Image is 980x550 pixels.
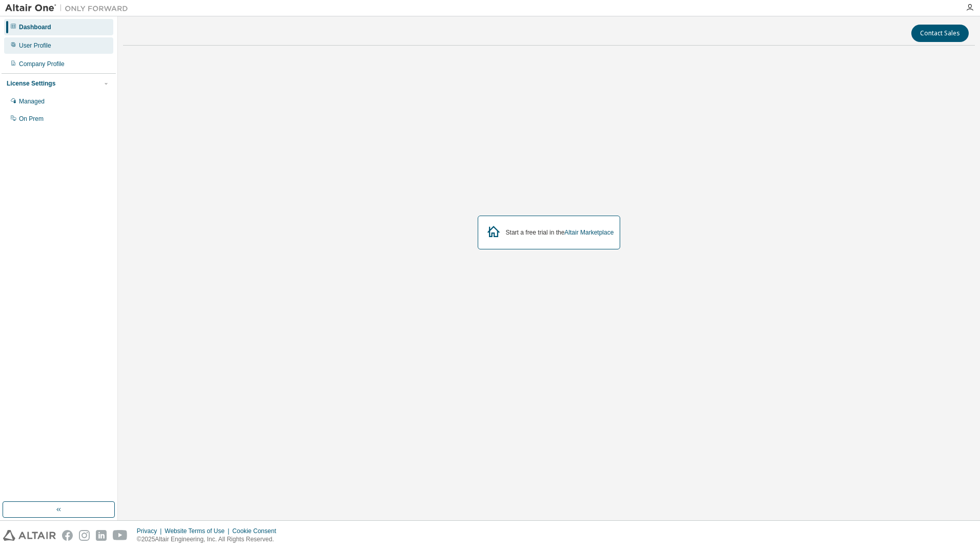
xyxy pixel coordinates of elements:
div: Start a free trial in the [506,228,614,237]
img: Altair One [5,3,133,13]
img: facebook.svg [62,530,73,541]
a: Altair Marketplace [564,229,614,236]
img: altair_logo.svg [3,530,56,541]
div: On Prem [19,115,44,123]
div: Website Terms of Use [165,527,232,535]
div: Privacy [137,527,165,535]
div: Dashboard [19,23,51,31]
img: linkedin.svg [96,530,107,541]
p: © 2025 Altair Engineering, Inc. All Rights Reserved. [137,535,282,544]
div: User Profile [19,41,51,50]
div: License Settings [7,79,55,88]
img: youtube.svg [113,530,128,541]
button: Contact Sales [911,25,969,42]
div: Cookie Consent [232,527,282,535]
div: Managed [19,97,45,105]
div: Company Profile [19,60,65,68]
img: instagram.svg [79,530,90,541]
